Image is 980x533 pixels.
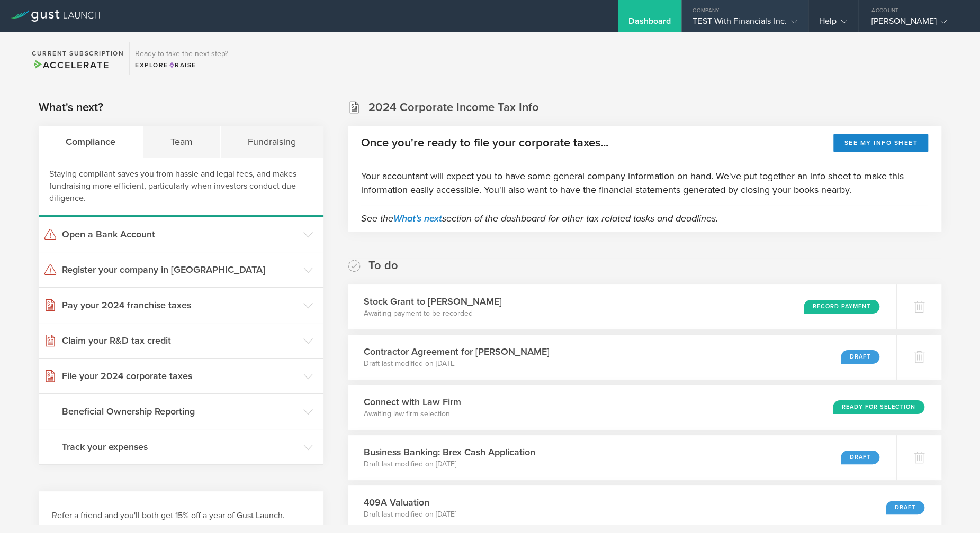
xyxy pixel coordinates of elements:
span: Raise [168,61,196,69]
h3: Contractor Agreement for [PERSON_NAME] [364,345,550,359]
h3: Stock Grant to [PERSON_NAME] [364,295,502,308]
h2: 2024 Corporate Income Tax Info [368,100,539,115]
div: Record Payment [804,300,879,314]
h2: Once you're ready to file your corporate taxes... [361,135,608,151]
div: TEST With Financials Inc. [693,16,797,32]
div: Contractor Agreement for [PERSON_NAME]Draft last modified on [DATE]Draft [348,335,896,380]
a: What's next [393,213,442,224]
p: Draft last modified on [DATE] [364,359,550,369]
p: Awaiting payment to be recorded [364,308,502,319]
h3: Open a Bank Account [62,227,298,241]
h2: To do [368,258,398,273]
div: Explore [135,60,228,70]
div: [PERSON_NAME] [871,16,961,32]
h3: Track your expenses [62,440,298,454]
h3: Claim your R&D tax credit [62,334,298,347]
div: Help [819,16,847,32]
h3: File your 2024 corporate taxes [62,369,298,383]
p: Awaiting law firm selection [364,409,461,419]
div: Stock Grant to [PERSON_NAME]Awaiting payment to be recordedRecord Payment [348,284,896,329]
div: Draft [841,451,879,464]
div: Ready to take the next step?ExploreRaise [129,42,233,75]
div: Fundraising [221,126,323,158]
h3: Ready to take the next step? [135,50,228,58]
h3: Pay your 2024 franchise taxes [62,298,298,312]
h3: Connect with Law Firm [364,395,461,409]
div: Draft [841,350,879,364]
div: Draft [886,501,924,514]
em: See the section of the dashboard for other tax related tasks and deadlines. [361,213,718,224]
p: Draft last modified on [DATE] [364,509,456,520]
div: Connect with Law FirmAwaiting law firm selectionReady for Selection [348,385,941,430]
h3: Register your company in [GEOGRAPHIC_DATA] [62,263,298,277]
h2: Current Subscription [32,50,124,57]
p: Your accountant will expect you to have some general company information on hand. We've put toget... [361,169,928,197]
p: Draft last modified on [DATE] [364,459,535,470]
h3: Business Banking: Brex Cash Application [364,445,535,459]
div: Business Banking: Brex Cash ApplicationDraft last modified on [DATE]Draft [348,435,896,480]
div: Team [143,126,221,158]
h3: 409A Valuation [364,495,456,509]
span: Accelerate [32,59,109,71]
div: 409A ValuationDraft last modified on [DATE]Draft [348,485,941,530]
div: Ready for Selection [833,400,924,414]
h3: Beneficial Ownership Reporting [62,405,298,418]
div: Dashboard [628,16,671,32]
h3: Refer a friend and you'll both get 15% off a year of Gust Launch. [52,510,310,522]
button: See my info sheet [833,134,928,152]
iframe: Chat Widget [927,482,980,533]
h2: What's next? [39,100,103,115]
div: Compliance [39,126,143,158]
div: Staying compliant saves you from hassle and legal fees, and makes fundraising more efficient, par... [39,158,323,217]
